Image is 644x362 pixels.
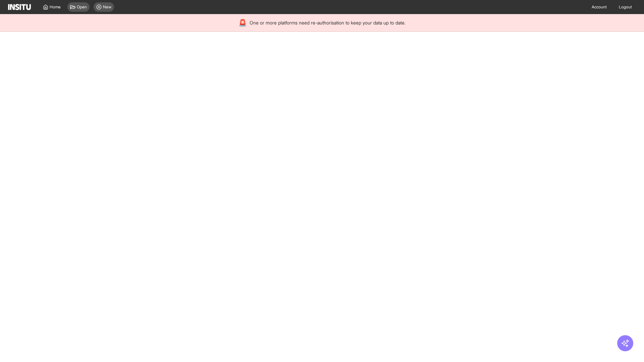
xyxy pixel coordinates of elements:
[250,19,406,26] span: One or more platforms need re-authorisation to keep your data up to date.
[238,18,247,27] div: 🚨
[8,4,31,10] img: Logo
[103,4,111,10] span: New
[77,4,87,10] span: Open
[50,4,61,10] span: Home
